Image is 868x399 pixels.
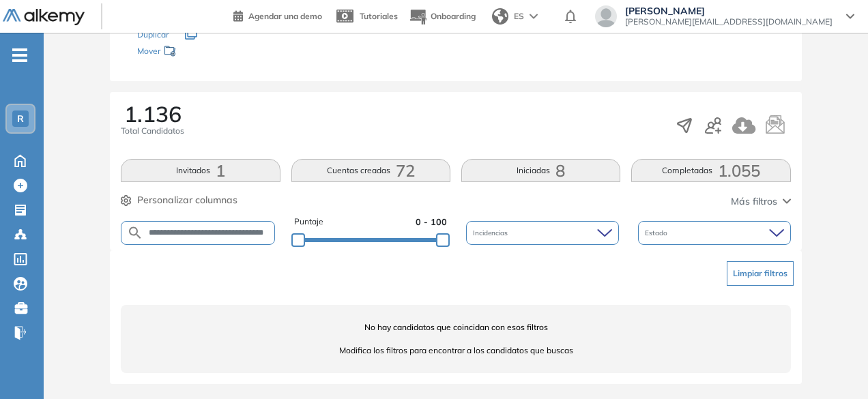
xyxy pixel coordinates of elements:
[416,216,447,228] span: 0 - 100
[492,8,508,25] img: world
[625,16,833,27] span: [PERSON_NAME][EMAIL_ADDRESS][DOMAIN_NAME]
[3,9,85,26] img: Logo
[291,159,450,182] button: Cuentas creadas72
[137,29,169,40] span: Duplicar
[514,10,524,23] span: ES
[631,159,790,182] button: Completadas1.055
[731,194,777,209] span: Más filtros
[17,113,24,124] span: R
[121,125,184,137] span: Total Candidatos
[360,11,398,21] span: Tutoriales
[137,193,237,207] span: Personalizar columnas
[727,261,794,286] button: Limpiar filtros
[121,344,790,357] span: Modifica los filtros para encontrar a los candidatos que buscas
[233,7,322,23] a: Agendar una demo
[12,54,27,57] i: -
[137,40,274,65] div: Mover
[731,194,791,209] button: Más filtros
[530,14,538,19] img: arrow
[473,228,510,238] span: Incidencias
[248,11,322,21] span: Agendar una demo
[121,321,790,334] span: No hay candidatos que coincidan con esos filtros
[294,216,323,228] span: Puntaje
[625,5,833,16] span: [PERSON_NAME]
[461,159,620,182] button: Iniciadas8
[127,224,143,241] img: SEARCH_ALT
[431,11,476,21] span: Onboarding
[645,228,670,238] span: Estado
[121,193,237,207] button: Personalizar columnas
[638,221,791,245] div: Estado
[121,159,280,182] button: Invitados1
[466,221,619,245] div: Incidencias
[409,2,476,31] button: Onboarding
[124,103,182,125] span: 1.136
